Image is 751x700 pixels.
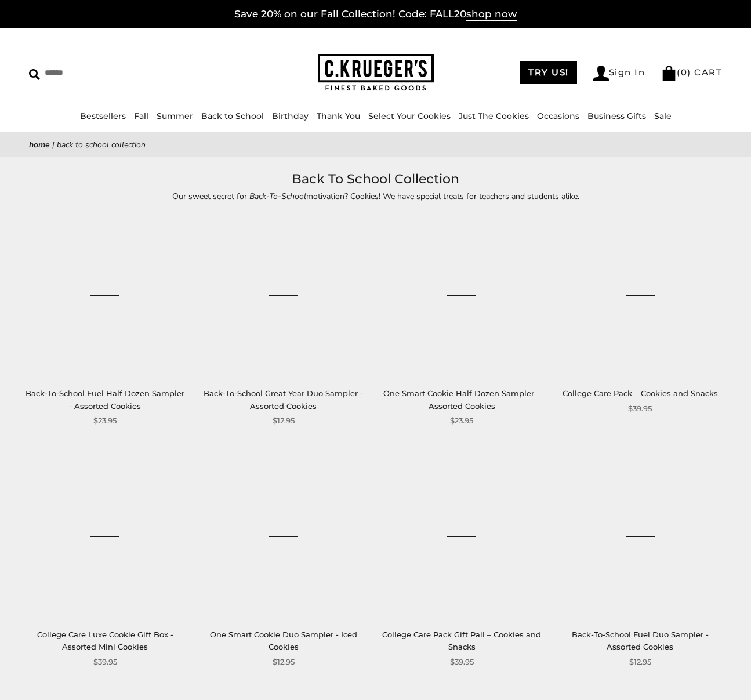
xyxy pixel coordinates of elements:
nav: breadcrumbs [29,138,722,151]
span: $39.95 [93,656,117,668]
em: Back-To-School [249,191,306,202]
a: TRY US! [520,61,577,84]
span: $12.95 [273,656,295,668]
a: One Smart Cookie Duo Sampler - Iced Cookies [203,456,364,617]
a: College Care Luxe Cookie Gift Box - Assorted Mini Cookies [37,630,173,651]
a: Home [29,139,50,150]
a: Save 20% on our Fall Collection! Code: FALL20shop now [234,8,517,21]
span: Back To School Collection [57,139,146,150]
span: Our sweet secret for [172,191,249,202]
a: Bestsellers [80,111,126,121]
span: $12.95 [629,656,651,668]
img: Search [29,69,40,80]
a: College Care Pack – Cookies and Snacks [560,215,721,376]
a: Back-To-School Fuel Half Dozen Sampler - Assorted Cookies [26,389,184,410]
img: Account [593,66,609,81]
a: Sign In [593,66,645,81]
a: Back-To-School Great Year Duo Sampler - Assorted Cookies [203,215,364,376]
a: Thank You [317,111,360,121]
a: Sale [654,111,672,121]
a: One Smart Cookie Duo Sampler - Iced Cookies [210,630,357,651]
a: College Care Pack – Cookies and Snacks [563,389,718,398]
img: C.KRUEGER'S [318,54,434,92]
span: motivation? Cookies! We have special treats for teachers and students alike. [306,191,579,202]
span: | [52,139,55,150]
a: Back to School [201,111,264,121]
a: College Care Pack Gift Pail – Cookies and Snacks [382,456,543,617]
span: $12.95 [273,415,295,427]
span: $39.95 [628,402,652,415]
a: College Care Luxe Cookie Gift Box - Assorted Mini Cookies [24,456,186,617]
h1: Back To School Collection [46,169,705,190]
a: Summer [157,111,193,121]
a: One Smart Cookie Half Dozen Sampler – Assorted Cookies [382,215,543,376]
span: shop now [466,8,517,21]
a: Select Your Cookies [368,111,451,121]
a: Back-To-School Fuel Half Dozen Sampler - Assorted Cookies [24,215,186,376]
a: College Care Pack Gift Pail – Cookies and Snacks [382,630,541,651]
img: Bag [661,66,677,81]
span: $23.95 [93,415,117,427]
a: (0) CART [661,67,722,78]
a: Back-To-School Fuel Duo Sampler - Assorted Cookies [560,456,721,617]
span: $39.95 [450,656,474,668]
a: Back-To-School Fuel Duo Sampler - Assorted Cookies [572,630,709,651]
a: Business Gifts [587,111,646,121]
a: Occasions [537,111,579,121]
a: Fall [134,111,148,121]
input: Search [29,64,188,82]
a: Back-To-School Great Year Duo Sampler - Assorted Cookies [204,389,363,410]
a: Just The Cookies [459,111,529,121]
a: One Smart Cookie Half Dozen Sampler – Assorted Cookies [383,389,540,410]
a: Birthday [272,111,309,121]
span: $23.95 [450,415,473,427]
span: 0 [681,67,688,78]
